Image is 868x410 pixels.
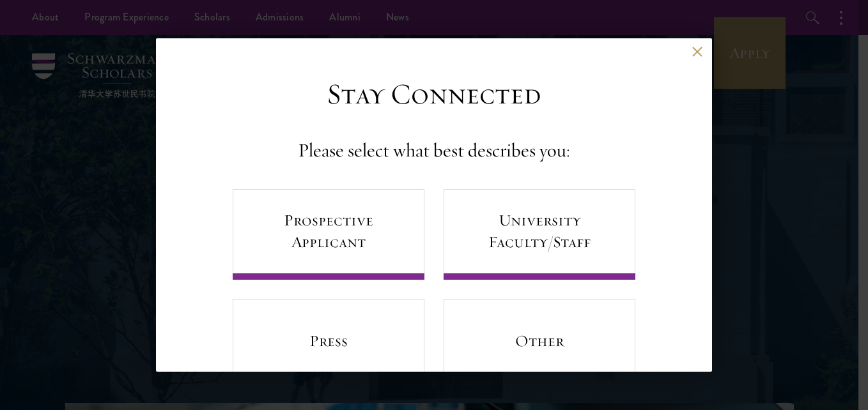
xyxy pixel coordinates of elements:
h3: Stay Connected [327,77,541,112]
a: Press [233,299,424,390]
a: Prospective Applicant [233,189,424,280]
h4: Please select what best describes you: [298,138,570,163]
a: Other [444,299,635,390]
a: University Faculty/Staff [444,189,635,280]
